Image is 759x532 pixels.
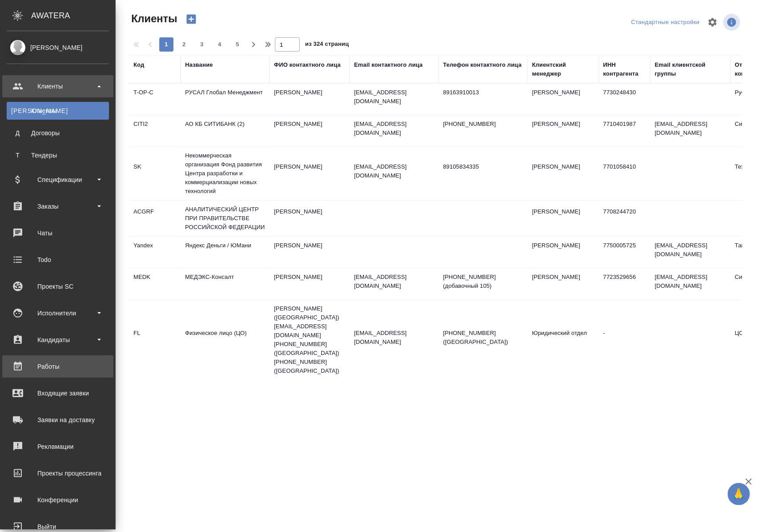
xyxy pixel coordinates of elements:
[650,268,731,299] td: [EMAIL_ADDRESS][DOMAIN_NAME]
[195,40,209,49] span: 3
[354,329,434,347] p: [EMAIL_ADDRESS][DOMAIN_NAME]
[354,273,434,290] p: [EMAIL_ADDRESS][DOMAIN_NAME]
[270,158,350,189] td: [PERSON_NAME]
[195,37,209,52] button: 3
[528,268,599,299] td: [PERSON_NAME]
[7,467,109,480] div: Проекты процессинга
[731,485,747,504] span: 🙏
[443,120,523,129] p: [PHONE_NUMBER]
[2,409,113,431] a: Заявки на доставку
[11,106,105,115] div: Клиенты
[181,147,270,200] td: Некоммерческая организация Фонд развития Центра разработки и коммерциализации новых технологий
[181,12,202,27] button: Создать
[11,151,105,160] div: Тендеры
[181,268,270,299] td: МЕДЭКС-Консалт
[305,39,349,52] span: из 324 страниц
[11,129,105,137] div: Договоры
[443,162,523,171] p: 89105834335
[181,237,270,268] td: Яндекс Деньги / ЮМани
[2,275,113,298] a: Проекты SC
[650,237,731,268] td: [EMAIL_ADDRESS][DOMAIN_NAME]
[599,84,650,115] td: 7730248430
[443,60,522,69] div: Телефон контактного лица
[7,360,109,373] div: Работы
[129,324,181,355] td: FL
[7,124,109,142] a: ДДоговоры
[599,115,650,146] td: 7710401987
[177,37,191,52] button: 2
[443,273,523,290] p: [PHONE_NUMBER] (добавочный 105)
[230,40,245,49] span: 5
[270,115,350,146] td: [PERSON_NAME]
[213,40,227,49] span: 4
[181,201,270,236] td: АНАЛИТИЧЕСКИЙ ЦЕНТР ПРИ ПРАВИТЕЛЬСТВЕ РОССИЙСКОЙ ФЕДЕРАЦИИ
[270,237,350,268] td: [PERSON_NAME]
[528,115,599,146] td: [PERSON_NAME]
[31,7,116,24] div: AWATERA
[7,387,109,400] div: Входящие заявки
[181,324,270,355] td: Физическое лицо (ЦО)
[274,60,341,69] div: ФИО контактного лица
[532,60,594,78] div: Клиентский менеджер
[7,226,109,240] div: Чаты
[133,60,144,69] div: Код
[655,60,726,78] div: Email клиентской группы
[443,329,523,347] p: [PHONE_NUMBER] ([GEOGRAPHIC_DATA])
[599,324,650,355] td: -
[702,12,723,33] span: Настроить таблицу
[7,440,109,453] div: Рекламации
[129,158,181,189] td: SK
[270,300,350,380] td: [PERSON_NAME] ([GEOGRAPHIC_DATA]) [EMAIL_ADDRESS][DOMAIN_NAME] [PHONE_NUMBER] ([GEOGRAPHIC_DATA])...
[129,237,181,268] td: Yandex
[181,115,270,146] td: АО КБ СИТИБАНК (2)
[599,158,650,189] td: 7701058410
[129,203,181,234] td: ACGRF
[7,173,109,186] div: Спецификации
[185,60,213,69] div: Название
[2,382,113,404] a: Входящие заявки
[270,203,350,234] td: [PERSON_NAME]
[177,40,191,49] span: 2
[528,203,599,234] td: [PERSON_NAME]
[528,324,599,355] td: Юридический отдел
[528,237,599,268] td: [PERSON_NAME]
[528,158,599,189] td: [PERSON_NAME]
[629,16,702,29] div: split button
[270,84,350,115] td: [PERSON_NAME]
[181,84,270,115] td: РУСАЛ Глобал Менеджмент
[7,146,109,164] a: ТТендеры
[7,253,109,266] div: Todo
[7,43,109,52] div: [PERSON_NAME]
[129,84,181,115] td: T-OP-C
[599,268,650,299] td: 7723529656
[7,306,109,320] div: Исполнители
[7,102,109,120] a: [PERSON_NAME]Клиенты
[723,14,742,31] span: Посмотреть информацию
[7,413,109,427] div: Заявки на доставку
[270,268,350,299] td: [PERSON_NAME]
[129,268,181,299] td: MEDK
[354,162,434,180] p: [EMAIL_ADDRESS][DOMAIN_NAME]
[7,493,109,507] div: Конференции
[650,115,731,146] td: [EMAIL_ADDRESS][DOMAIN_NAME]
[354,60,423,69] div: Email контактного лица
[7,333,109,347] div: Кандидаты
[7,80,109,93] div: Клиенты
[213,37,227,52] button: 4
[599,203,650,234] td: 7708244720
[2,249,113,271] a: Todo
[2,462,113,484] a: Проекты процессинга
[2,435,113,458] a: Рекламации
[354,88,434,106] p: [EMAIL_ADDRESS][DOMAIN_NAME]
[129,12,177,26] span: Клиенты
[2,489,113,511] a: Конференции
[599,237,650,268] td: 7750005725
[230,37,245,52] button: 5
[2,222,113,244] a: Чаты
[443,88,523,97] p: 89163910013
[354,120,434,137] p: [EMAIL_ADDRESS][DOMAIN_NAME]
[7,280,109,293] div: Проекты SC
[528,84,599,115] td: [PERSON_NAME]
[603,60,646,78] div: ИНН контрагента
[2,355,113,378] a: Работы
